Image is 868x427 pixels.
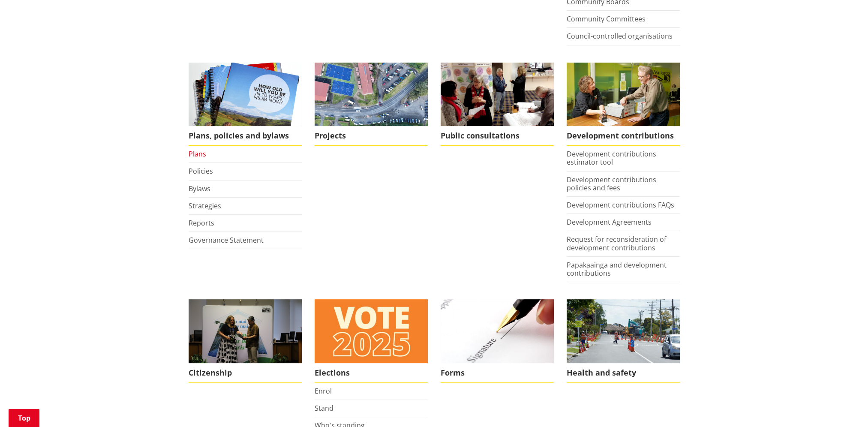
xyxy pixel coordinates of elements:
[189,218,214,228] a: Reports
[315,363,428,383] span: Elections
[189,166,213,176] a: Policies
[567,126,680,146] span: Development contributions
[567,63,680,146] a: FInd out more about fees and fines here Development contributions
[189,63,302,126] img: Long Term Plan
[315,63,428,146] a: Projects
[189,126,302,146] span: Plans, policies and bylaws
[567,217,652,227] a: Development Agreements
[441,299,554,363] img: Find a form to complete
[189,299,302,383] a: Citizenship Ceremony March 2023 Citizenship
[567,299,680,383] a: Health and safety Health and safety
[441,63,554,126] img: public-consultations
[441,126,554,146] span: Public consultations
[567,235,666,252] a: Request for reconsideration of development contributions
[189,235,264,245] a: Governance Statement
[189,363,302,383] span: Citizenship
[189,184,210,193] a: Bylaws
[315,299,428,363] img: Vote 2025
[567,31,673,41] a: Council-controlled organisations
[189,201,221,210] a: Strategies
[9,409,39,427] a: Top
[315,299,428,383] a: Elections
[567,200,674,210] a: Development contributions FAQs
[441,363,554,383] span: Forms
[315,386,332,396] a: Enrol
[315,403,333,413] a: Stand
[567,363,680,383] span: Health and safety
[567,260,667,278] a: Papakaainga and development contributions
[567,14,646,24] a: Community Committees
[441,299,554,383] a: Find a form to complete Forms
[315,126,428,146] span: Projects
[189,299,302,363] img: Citizenship Ceremony March 2023
[567,63,680,126] img: Fees
[567,149,656,167] a: Development contributions estimator tool
[315,63,428,126] img: DJI_0336
[567,299,680,363] img: Health and safety
[829,391,859,422] iframe: Messenger Launcher
[189,149,206,159] a: Plans
[189,63,302,146] a: We produce a number of plans, policies and bylaws including the Long Term Plan Plans, policies an...
[441,63,554,146] a: public-consultations Public consultations
[567,175,656,192] a: Development contributions policies and fees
